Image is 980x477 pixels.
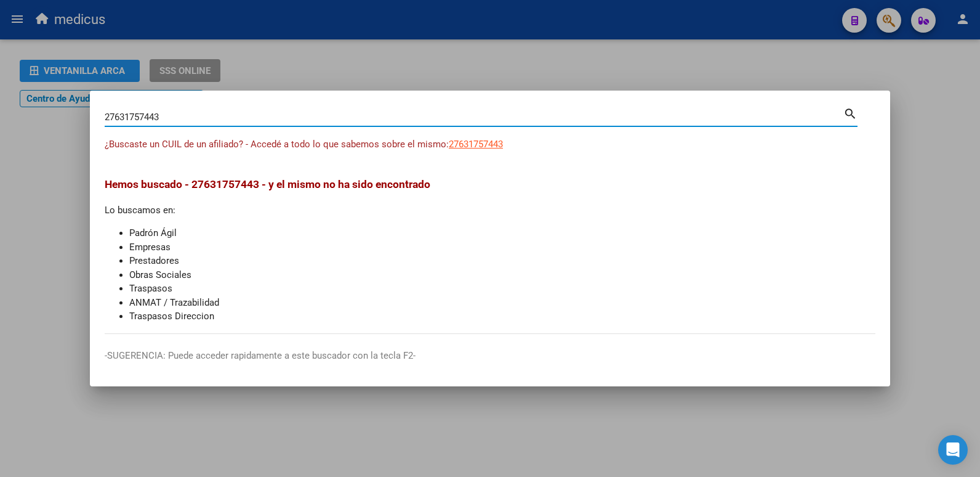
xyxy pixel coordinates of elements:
[129,254,875,268] li: Prestadores
[449,139,503,150] span: 27631757443
[105,349,875,363] p: -SUGERENCIA: Puede acceder rapidamente a este buscador con la tecla F2-
[105,178,430,190] span: Hemos buscado - 27631757443 - y el mismo no ha sido encontrado
[129,296,875,310] li: ANMAT / Trazabilidad
[843,105,857,120] mat-icon: search
[129,240,875,255] li: Empresas
[129,309,875,324] li: Traspasos Direccion
[105,139,449,150] span: ¿Buscaste un CUIL de un afiliado? - Accedé a todo lo que sabemos sobre el mismo:
[938,435,968,465] div: Open Intercom Messenger
[129,282,875,296] li: Traspasos
[129,268,875,282] li: Obras Sociales
[105,176,875,324] div: Lo buscamos en:
[129,226,875,240] li: Padrón Ágil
